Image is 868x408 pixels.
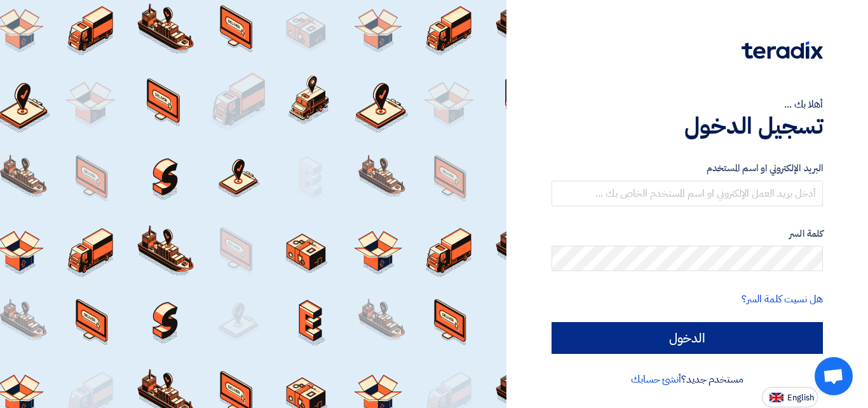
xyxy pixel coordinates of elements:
[552,322,823,354] input: الدخول
[552,372,823,387] div: مستخدم جديد؟
[787,393,814,402] span: English
[552,181,823,206] input: أدخل بريد العمل الإلكتروني او اسم المستخدم الخاص بك ...
[762,387,818,407] button: English
[742,41,823,59] img: Teradix logo
[631,372,681,387] a: أنشئ حسابك
[815,357,853,395] div: Open chat
[770,393,783,402] img: en-US.png
[552,227,823,241] label: كلمة السر
[552,161,823,176] label: البريد الإلكتروني او اسم المستخدم
[552,97,823,112] div: أهلا بك ...
[742,292,823,307] a: هل نسيت كلمة السر؟
[552,112,823,140] h1: تسجيل الدخول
